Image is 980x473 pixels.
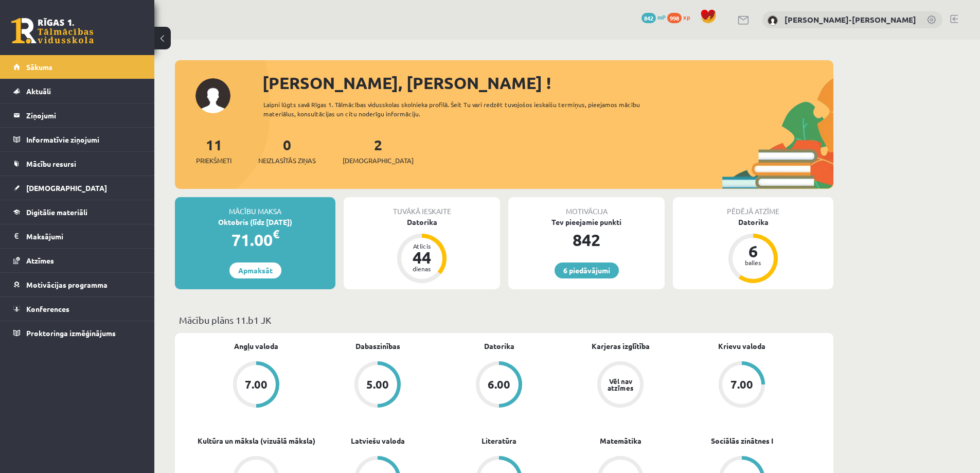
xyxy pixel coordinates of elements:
[555,262,619,278] a: 6 piedāvājumi
[785,14,916,25] a: [PERSON_NAME]-[PERSON_NAME]
[13,103,141,127] a: Ziņojumi
[262,71,833,95] div: [PERSON_NAME], [PERSON_NAME] !
[344,217,500,227] div: Datorika
[508,227,665,252] div: 842
[406,249,437,266] div: 44
[13,297,141,321] a: Konferences
[196,155,231,166] span: Priekšmeti
[508,217,665,227] div: Tev pieejamie punkti
[258,135,316,166] a: 0Neizlasītās ziņas
[488,379,510,390] div: 6.00
[26,128,141,151] legend: Informatīvie ziņojumi
[13,200,141,224] a: Digitālie materiāli
[366,379,389,390] div: 5.00
[26,304,69,313] span: Konferences
[667,13,682,23] span: 998
[730,379,753,390] div: 7.00
[26,280,108,289] span: Motivācijas programma
[657,13,666,21] span: mP
[406,243,437,249] div: Atlicis
[343,155,414,166] span: [DEMOGRAPHIC_DATA]
[245,379,268,390] div: 7.00
[13,55,141,79] a: Sākums
[484,341,514,352] a: Datorika
[13,249,141,272] a: Atzīmes
[258,155,316,166] span: Neizlasītās ziņas
[13,224,141,248] a: Maksājumi
[13,128,141,151] a: Informatīvie ziņojumi
[175,227,335,252] div: 71.00
[683,13,690,21] span: xp
[718,341,765,352] a: Krievu valoda
[438,361,560,410] a: 6.00
[26,86,51,96] span: Aktuāli
[26,256,54,265] span: Atzīmes
[606,378,635,391] div: Vēl nav atzīmes
[681,361,803,410] a: 7.00
[592,341,650,352] a: Karjeras izglītība
[343,135,414,166] a: 2[DEMOGRAPHIC_DATA]
[11,18,94,44] a: Rīgas 1. Tālmācības vidusskola
[196,135,231,166] a: 11Priekšmeti
[26,207,87,217] span: Digitālie materiāli
[26,183,107,192] span: [DEMOGRAPHIC_DATA]
[175,197,335,217] div: Mācību maksa
[642,13,666,21] a: 842 mP
[344,197,500,217] div: Tuvākā ieskaite
[13,152,141,176] a: Mācību resursi
[508,197,665,217] div: Motivācija
[673,217,833,227] div: Datorika
[738,259,769,266] div: balles
[642,13,656,23] span: 842
[738,243,769,259] div: 6
[13,176,141,200] a: [DEMOGRAPHIC_DATA]
[667,13,695,21] a: 998 xp
[673,197,833,217] div: Pēdējā atzīme
[560,361,681,410] a: Vēl nav atzīmes
[13,273,141,296] a: Motivācijas programma
[355,341,400,352] a: Dabaszinības
[482,435,516,446] a: Literatūra
[406,266,437,272] div: dienas
[263,100,658,118] div: Laipni lūgts savā Rīgas 1. Tālmācības vidusskolas skolnieka profilā. Šeit Tu vari redzēt tuvojošo...
[26,328,116,338] span: Proktoringa izmēģinājums
[26,224,141,248] legend: Maksājumi
[198,435,315,446] a: Kultūra un māksla (vizuālā māksla)
[26,62,52,72] span: Sākums
[195,361,317,410] a: 7.00
[179,313,829,327] p: Mācību plāns 11.b1 JK
[175,217,335,227] div: Oktobris (līdz [DATE])
[26,159,76,168] span: Mācību resursi
[344,217,500,285] a: Datorika Atlicis 44 dienas
[711,435,773,446] a: Sociālās zinātnes I
[317,361,438,410] a: 5.00
[13,321,141,345] a: Proktoringa izmēģinājums
[673,217,833,285] a: Datorika 6 balles
[768,15,778,26] img: Martins Frīdenbergs-Tomašs
[273,226,279,241] span: €
[234,341,278,352] a: Angļu valoda
[351,435,405,446] a: Latviešu valoda
[600,435,642,446] a: Matemātika
[13,79,141,103] a: Aktuāli
[26,103,141,127] legend: Ziņojumi
[229,262,281,278] a: Apmaksāt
